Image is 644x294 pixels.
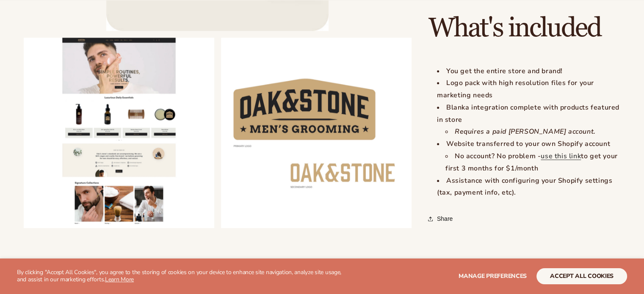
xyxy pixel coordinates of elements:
[536,268,627,284] button: accept all cookies
[105,275,134,283] a: Learn More
[437,138,620,174] li: Website transferred to your own Shopify account
[437,77,620,102] li: Logo pack with high resolution files for your marketing needs
[437,175,620,199] li: Assistance with configuring your Shopify settings (tax, payment info, etc).
[437,65,620,77] li: You get the entire store and brand!
[17,269,351,283] p: By clicking "Accept All Cookies", you agree to the storing of cookies on your device to enhance s...
[459,268,527,284] button: Manage preferences
[428,209,455,228] button: Share
[445,150,620,175] li: No account? No problem - to get your first 3 months for $1/month
[437,102,620,138] li: Blanka integration complete with products featured in store
[541,151,581,161] a: use this link
[459,272,527,280] span: Manage preferences
[455,127,596,136] em: Requires a paid [PERSON_NAME] account.
[428,14,620,42] h2: What's included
